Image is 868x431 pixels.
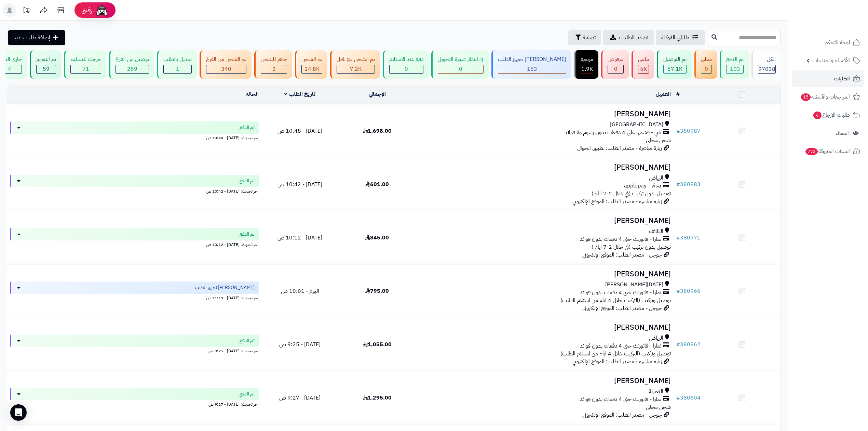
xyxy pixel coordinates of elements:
span: applepay - visa [624,182,661,190]
span: 7.2K [350,65,362,73]
button: تصفية [568,30,601,45]
a: [PERSON_NAME] تجهيز الطلب 153 [490,50,573,79]
div: معلق [701,55,712,63]
span: 1.9K [581,65,593,73]
a: طلباتي المُوكلة [656,30,705,45]
span: 0 [459,65,462,73]
span: [DATE] - 10:48 ص [277,127,322,135]
h3: [PERSON_NAME] [419,217,671,225]
div: تم التجهيز [36,55,56,63]
a: #380971 [676,234,701,242]
div: 24840 [302,65,322,73]
span: 71 [82,65,89,73]
div: تم التوصيل [663,55,687,63]
a: المراجعات والأسئلة15 [792,89,864,105]
div: 259 [116,65,149,73]
a: السلات المتروكة772 [792,143,864,159]
span: الطلبات [834,74,850,83]
a: تم التجهيز 59 [28,50,63,79]
span: 2 [272,65,276,73]
div: 57128 [664,65,686,73]
span: الرياض [649,174,663,182]
a: العملاء [792,125,864,141]
span: 5K [640,65,647,73]
div: [PERSON_NAME] تجهيز الطلب [498,55,566,63]
h3: [PERSON_NAME] [419,110,671,118]
div: تم الدفع [726,55,744,63]
div: 59 [37,65,56,73]
span: توصيل بدون تركيب (في خلال 2-7 ايام ) [592,190,671,198]
div: Open Intercom Messenger [10,404,27,421]
span: العملاء [836,128,849,138]
a: تم الدفع 103 [718,50,750,79]
h3: [PERSON_NAME] [419,377,671,385]
span: 795.00 [365,287,389,295]
a: تحديثات المنصة [18,3,35,19]
span: [PERSON_NAME] تجهيز الطلب [195,284,255,291]
h3: [PERSON_NAME] [419,164,671,171]
a: # [676,90,680,98]
div: الكل [758,55,776,63]
span: 103 [730,65,740,73]
div: 0 [608,65,623,73]
div: تم الشحن [301,55,322,63]
span: تم الدفع [240,124,255,131]
a: العميل [656,90,671,98]
div: 0 [438,65,483,73]
a: الكل97038 [750,50,782,79]
span: 0 [614,65,618,73]
span: # [676,287,680,295]
a: توصيل من الفرع 259 [108,50,155,79]
span: المراجعات والأسئلة [800,92,850,102]
span: 57.1K [667,65,682,73]
span: 259 [127,65,137,73]
span: توصيل وتركيب (التركيب خلال 4 ايام من استلام الطلب) [560,350,671,358]
a: جاهز للشحن 2 [253,50,294,79]
span: الأقسام والمنتجات [812,56,850,65]
span: تم الدفع [240,231,255,238]
span: شحن مجاني [646,136,671,144]
span: [DATE] - 10:12 ص [277,234,322,242]
span: تم الدفع [240,178,255,184]
a: تصدير الطلبات [603,30,654,45]
span: 0 [705,65,708,73]
div: مرفوض [608,55,624,63]
span: تصفية [583,34,596,42]
span: الطائف [649,227,663,235]
span: تمارا - فاتورتك حتى 4 دفعات بدون فوائد [580,235,661,243]
a: دفع عند الاستلام 0 [381,50,430,79]
span: جوجل - مصدر الطلب: الموقع الإلكتروني [582,251,662,259]
span: 4 [8,65,11,73]
div: 103 [727,65,743,73]
span: طلبات الإرجاع [813,110,850,120]
span: شحن مجاني [646,403,671,411]
span: 15 [801,93,811,101]
span: # [676,127,680,135]
a: تم الشحن 24.8K [294,50,329,79]
a: مرتجع 1.9K [573,50,600,79]
div: جاهز للشحن [261,55,287,63]
a: لوحة التحكم [792,34,864,51]
a: خرجت للتسليم 71 [63,50,108,79]
span: 0 [405,65,408,73]
span: # [676,180,680,188]
span: [DATE][PERSON_NAME] [605,281,663,289]
div: تم الشحن مع ناقل [337,55,375,63]
span: [DATE] - 9:25 ص [279,340,321,349]
span: تمارا - فاتورتك حتى 4 دفعات بدون فوائد [580,342,661,350]
a: الطلبات [792,70,864,87]
span: إضافة طلب جديد [13,34,50,42]
span: جوجل - مصدر الطلب: الموقع الإلكتروني [582,304,662,312]
span: تم الدفع [240,337,255,344]
span: 1,055.00 [363,340,392,349]
span: 6 [813,111,822,119]
span: تصدير الطلبات [619,34,648,42]
div: اخر تحديث: [DATE] - 9:25 ص [10,347,259,354]
span: 59 [43,65,50,73]
div: 153 [498,65,566,73]
div: اخر تحديث: [DATE] - 10:42 ص [10,187,259,194]
a: #380604 [676,394,701,402]
div: تعديل بالطلب [163,55,192,63]
div: اخر تحديث: [DATE] - 9:27 ص [10,400,259,407]
img: ai-face.png [95,3,109,17]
